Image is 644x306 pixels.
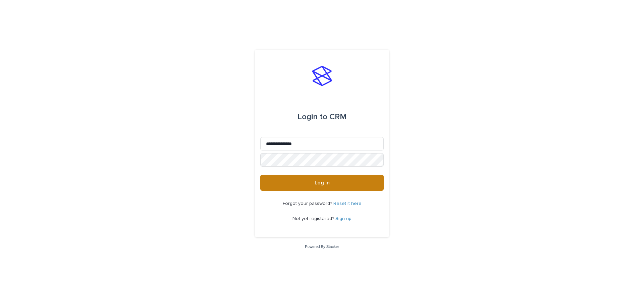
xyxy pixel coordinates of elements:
[283,201,333,206] span: Forgot your password?
[298,107,346,126] div: CRM
[292,216,335,221] span: Not yet registered?
[333,201,362,206] a: Reset it here
[298,113,327,121] span: Login to
[315,180,330,185] span: Log in
[260,175,384,191] button: Log in
[312,66,332,86] img: stacker-logo-s-only.png
[305,245,339,249] a: Powered By Stacker
[335,216,352,221] a: Sign up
